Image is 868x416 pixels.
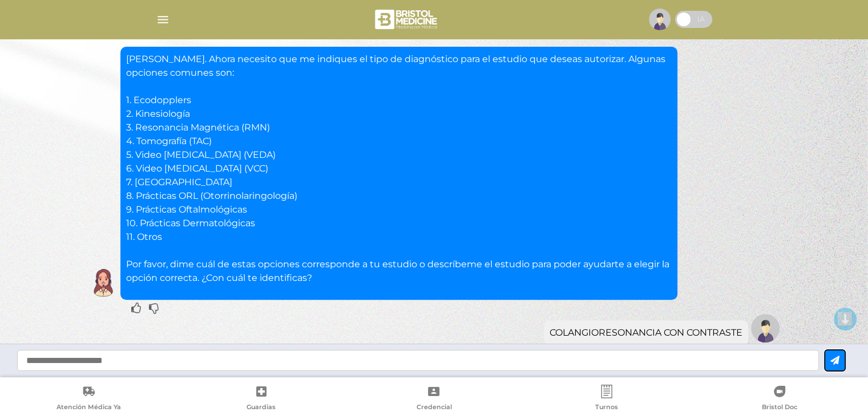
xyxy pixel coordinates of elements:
[2,385,175,414] a: Atención Médica Ya
[126,52,672,285] p: [PERSON_NAME]. Ahora necesito que me indiques el tipo de diagnóstico para el estudio que deseas a...
[348,385,520,414] a: Credencial
[595,403,618,413] span: Turnos
[175,385,348,414] a: Guardias
[89,268,118,297] img: Cober IA
[834,308,857,331] button: ⬇️
[751,314,780,342] img: Tu imagen
[56,403,121,413] span: Atención Médica Ya
[649,9,671,30] img: profile-placeholder.svg
[373,6,441,33] img: bristol-medicine-blanco.png
[156,13,170,27] img: Cober_menu-lines-white.svg
[416,403,451,413] span: Credencial
[550,326,742,340] div: COLANGIORESONANCIA CON CONTRASTE
[693,385,866,414] a: Bristol Doc
[247,403,276,413] span: Guardias
[520,385,693,414] a: Turnos
[762,403,797,413] span: Bristol Doc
